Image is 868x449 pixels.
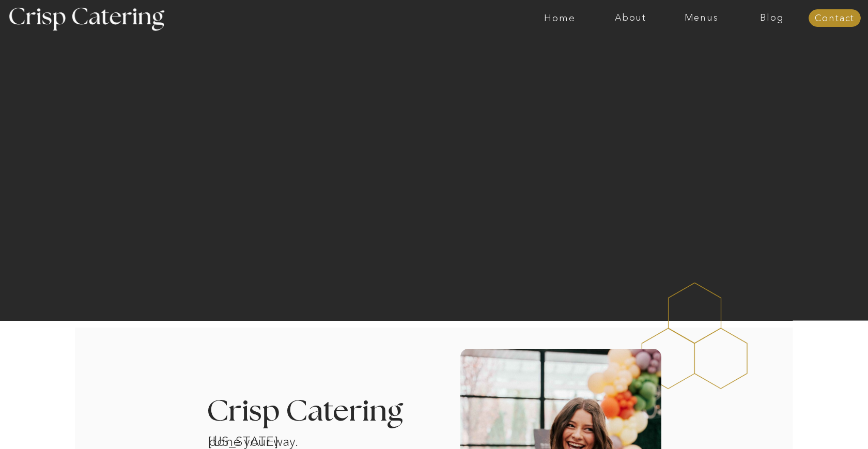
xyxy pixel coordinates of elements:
[809,13,861,24] a: Contact
[524,13,595,23] a: Home
[595,13,666,23] a: About
[207,397,429,427] h3: Crisp Catering
[208,432,316,446] h1: [US_STATE] catering
[737,13,808,23] a: Blog
[666,13,737,23] a: Menus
